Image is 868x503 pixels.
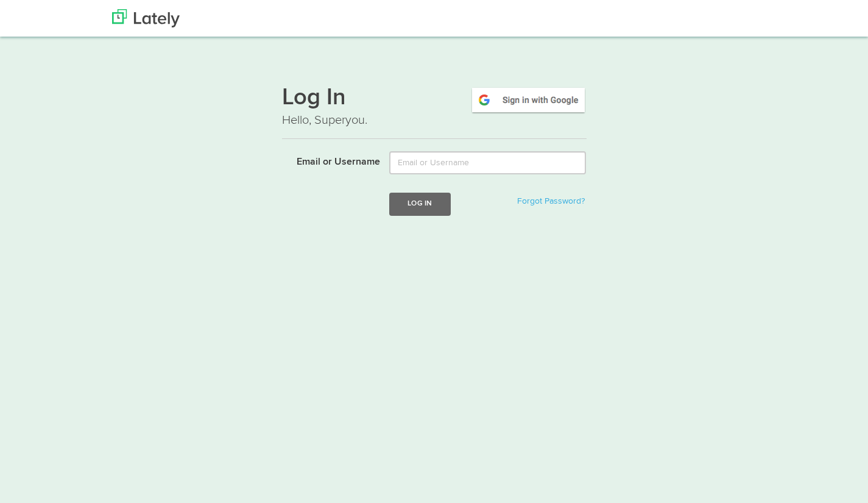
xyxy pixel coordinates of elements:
[517,197,585,205] a: Forgot Password?
[389,193,450,215] button: Log In
[273,151,381,169] label: Email or Username
[470,86,587,114] img: google-signin.png
[282,112,587,129] p: Hello, Superyou.
[389,151,586,174] input: Email or Username
[282,86,587,112] h1: Log In
[112,9,180,27] img: Lately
